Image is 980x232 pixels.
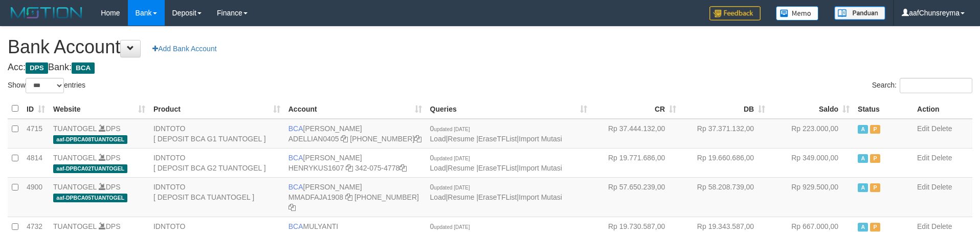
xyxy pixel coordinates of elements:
span: | | | [430,154,562,172]
a: Copy 4062282031 to clipboard [288,203,296,212]
a: Load [430,135,446,143]
a: Resume [448,164,474,172]
span: Active [858,223,868,231]
a: EraseTFList [478,193,517,201]
a: Edit [917,183,929,191]
a: TUANTOGEL [53,124,97,133]
span: aaf-DPBCA05TUANTOGEL [53,194,127,202]
a: Import Mutasi [519,135,562,143]
select: Showentries [26,78,64,93]
span: | | | [430,183,562,201]
th: Website: activate to sort column ascending [49,99,149,119]
a: Copy ADELLIAN0405 to clipboard [341,135,348,143]
span: 0 [430,183,470,191]
span: Paused [870,183,880,192]
th: ID: activate to sort column ascending [23,99,49,119]
td: DPS [49,177,149,217]
th: Status [854,99,913,119]
img: Button%20Memo.svg [776,6,819,20]
span: 0 [430,222,470,230]
td: [PERSON_NAME] [PHONE_NUMBER] [284,177,426,217]
span: | | | [430,124,562,143]
td: DPS [49,119,149,149]
a: Delete [931,124,952,133]
span: BCA [288,183,303,191]
a: Resume [448,135,474,143]
th: Product: activate to sort column ascending [149,99,284,119]
a: HENRYKUS1607 [288,164,344,172]
span: BCA [288,154,303,162]
a: Load [430,193,446,201]
th: Saldo: activate to sort column ascending [769,99,854,119]
span: Active [858,154,868,163]
td: IDNTOTO [ DEPOSIT BCA G1 TUANTOGEL ] [149,119,284,149]
span: Paused [870,154,880,163]
td: Rp 37.444.132,00 [591,119,680,149]
img: Feedback.jpg [709,6,761,20]
a: Add Bank Account [146,40,223,57]
a: Edit [917,124,929,133]
a: Delete [931,222,952,230]
img: panduan.png [834,6,885,20]
span: Active [858,183,868,192]
span: Paused [870,125,880,134]
td: Rp 929.500,00 [769,177,854,217]
label: Search: [872,78,972,93]
span: updated [DATE] [434,156,470,161]
td: Rp 58.208.739,00 [680,177,769,217]
span: aaf-DPBCA02TUANTOGEL [53,164,127,173]
span: Paused [870,223,880,231]
td: [PERSON_NAME] 342-075-4778 [284,148,426,177]
a: Copy HENRYKUS1607 to clipboard [346,164,353,172]
span: BCA [72,62,95,74]
td: DPS [49,148,149,177]
th: Account: activate to sort column ascending [284,99,426,119]
td: Rp 37.371.132,00 [680,119,769,149]
td: Rp 349.000,00 [769,148,854,177]
a: Edit [917,154,929,162]
a: TUANTOGEL [53,154,97,162]
span: BCA [288,222,303,230]
h1: Bank Account [8,37,972,57]
a: Copy 5655032115 to clipboard [414,135,421,143]
a: TUANTOGEL [53,183,97,191]
a: Load [430,164,446,172]
a: EraseTFList [478,135,517,143]
span: BCA [288,124,303,133]
td: IDNTOTO [ DEPOSIT BCA G2 TUANTOGEL ] [149,148,284,177]
a: Copy MMADFAJA1908 to clipboard [345,193,352,201]
td: 4715 [23,119,49,149]
a: EraseTFList [478,164,517,172]
img: MOTION_logo.png [8,5,85,20]
th: CR: activate to sort column ascending [591,99,680,119]
a: Resume [448,193,474,201]
th: DB: activate to sort column ascending [680,99,769,119]
a: Delete [931,154,952,162]
span: DPS [26,62,48,74]
th: Action [913,99,972,119]
span: 0 [430,124,470,133]
h4: Acc: Bank: [8,62,972,73]
span: updated [DATE] [434,185,470,191]
span: 0 [430,154,470,162]
span: Active [858,125,868,134]
a: ADELLIAN0405 [288,135,339,143]
td: IDNTOTO [ DEPOSIT BCA TUANTOGEL ] [149,177,284,217]
td: [PERSON_NAME] [PHONE_NUMBER] [284,119,426,149]
th: Queries: activate to sort column ascending [426,99,592,119]
span: updated [DATE] [434,126,470,132]
a: Import Mutasi [519,164,562,172]
td: 4900 [23,177,49,217]
input: Search: [900,78,972,93]
a: TUANTOGEL [53,222,97,230]
a: Delete [931,183,952,191]
td: Rp 57.650.239,00 [591,177,680,217]
td: Rp 223.000,00 [769,119,854,149]
td: Rp 19.660.686,00 [680,148,769,177]
td: 4814 [23,148,49,177]
span: updated [DATE] [434,224,470,230]
label: Show entries [8,78,85,93]
span: aaf-DPBCA08TUANTOGEL [53,135,127,144]
a: Copy 3420754778 to clipboard [399,164,407,172]
a: MMADFAJA1908 [288,193,343,201]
